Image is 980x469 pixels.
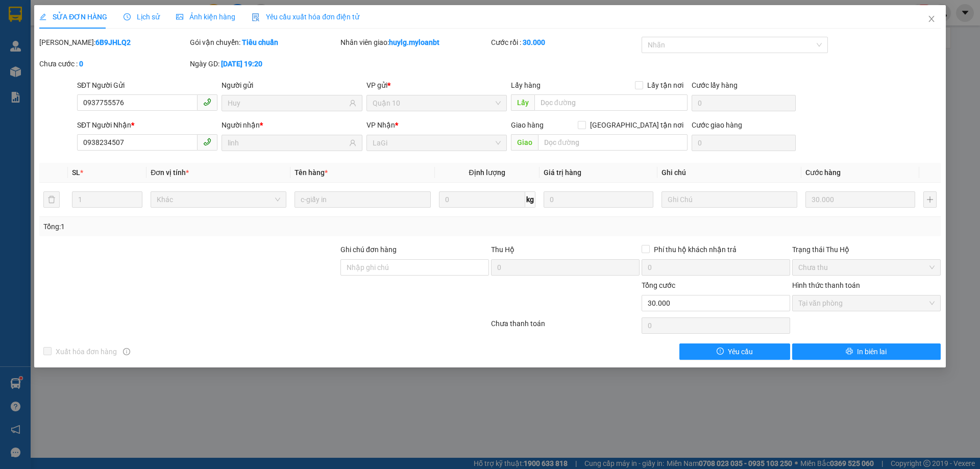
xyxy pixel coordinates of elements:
[927,15,936,23] span: close
[792,281,860,289] label: Hình thức thanh toán
[252,13,359,21] span: Yêu cầu xuất hóa đơn điện tử
[373,95,501,111] span: Quận 10
[805,168,841,177] span: Cước hàng
[469,168,505,177] span: Định lượng
[228,137,347,149] input: Tên người nhận
[728,346,753,357] span: Yêu cầu
[151,168,189,177] span: Đơn vị tính
[203,138,211,146] span: phone
[917,5,946,34] button: Close
[798,260,935,275] span: Chưa thu
[661,191,797,208] input: Ghi Chú
[349,100,356,107] span: user
[124,13,131,20] span: clock-circle
[511,94,534,111] span: Lấy
[511,121,544,129] span: Giao hàng
[643,80,688,91] span: Lấy tận nơi
[491,37,640,48] div: Cước rồi :
[39,37,188,48] div: [PERSON_NAME]:
[222,80,362,91] div: Người gửi
[544,168,581,177] span: Giá trị hàng
[544,191,653,208] input: 0
[511,81,541,89] span: Lấy hàng
[642,281,675,289] span: Tổng cước
[252,13,260,21] img: icon
[340,37,489,48] div: Nhân viên giao:
[923,191,937,208] button: plus
[340,245,397,254] label: Ghi chú đơn hàng
[692,121,742,129] label: Cước giao hàng
[692,95,796,111] input: Cước lấy hàng
[124,13,160,21] span: Lịch sử
[491,245,514,254] span: Thu Hộ
[52,346,121,357] span: Xuất hóa đơn hàng
[846,348,853,356] span: printer
[717,348,724,356] span: exclamation-circle
[157,192,280,207] span: Khác
[221,60,262,68] b: [DATE] 19:20
[534,94,688,111] input: Dọc đường
[176,13,183,20] span: picture
[190,37,338,48] div: Gói vận chuyển:
[373,135,501,151] span: LaGi
[525,191,535,208] span: kg
[39,13,46,20] span: edit
[692,81,738,89] label: Cước lấy hàng
[39,58,188,69] div: Chưa cước :
[523,38,545,46] b: 30.000
[242,38,278,46] b: Tiêu chuẩn
[366,121,395,129] span: VP Nhận
[77,119,217,131] div: SĐT Người Nhận
[798,295,935,311] span: Tại văn phòng
[349,139,356,146] span: user
[538,134,688,151] input: Dọc đường
[39,13,107,21] span: SỬA ĐƠN HÀNG
[792,343,941,360] button: printerIn biên lai
[43,191,60,208] button: delete
[792,244,941,255] div: Trạng thái Thu Hộ
[586,119,688,131] span: [GEOGRAPHIC_DATA] tận nơi
[679,343,790,360] button: exclamation-circleYêu cầu
[490,318,641,336] div: Chưa thanh toán
[123,348,130,355] span: info-circle
[176,13,235,21] span: Ảnh kiện hàng
[340,259,489,276] input: Ghi chú đơn hàng
[43,221,378,232] div: Tổng: 1
[79,60,83,68] b: 0
[805,191,915,208] input: 0
[77,80,217,91] div: SĐT Người Gửi
[366,80,507,91] div: VP gửi
[295,191,430,208] input: VD: Bàn, Ghế
[222,119,362,131] div: Người nhận
[190,58,338,69] div: Ngày GD:
[95,38,131,46] b: 6B9JHLQ2
[389,38,439,46] b: huylg.myloanbt
[203,98,211,106] span: phone
[295,168,328,177] span: Tên hàng
[692,135,796,151] input: Cước giao hàng
[857,346,887,357] span: In biên lai
[511,134,538,151] span: Giao
[228,97,347,109] input: Tên người gửi
[657,163,801,183] th: Ghi chú
[650,244,741,255] span: Phí thu hộ khách nhận trả
[72,168,80,177] span: SL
